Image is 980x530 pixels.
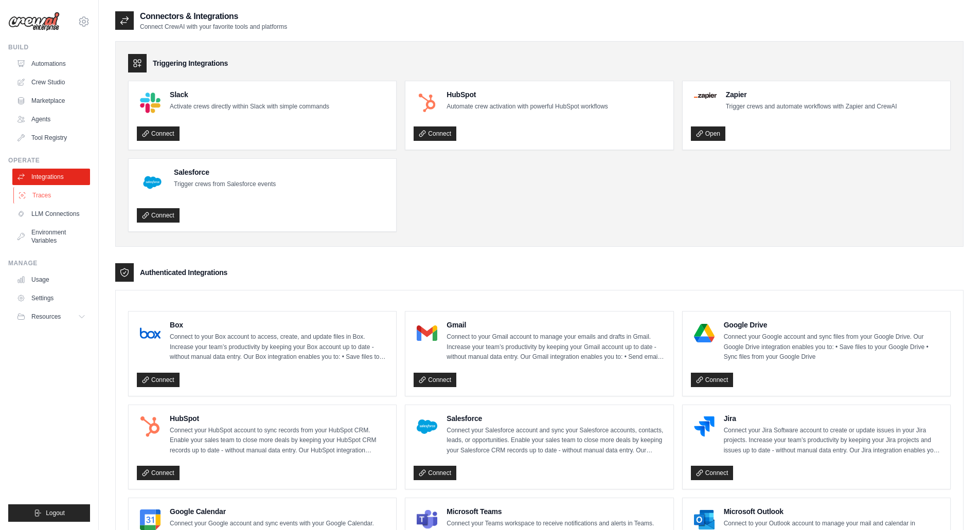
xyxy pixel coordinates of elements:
[12,308,90,325] button: Resources
[726,102,897,112] p: Trigger crews and automate workflows with Zapier and CrewAI
[170,413,388,424] h4: HubSpot
[12,74,90,90] a: Crew Studio
[8,259,90,267] div: Manage
[12,130,90,146] a: Tool Registry
[724,506,942,517] h4: Microsoft Outlook
[12,56,90,72] a: Automations
[694,416,715,437] img: Jira Logo
[153,58,228,68] h3: Triggering Integrations
[691,466,734,480] a: Connect
[447,320,665,330] h4: Gmail
[12,224,90,249] a: Environment Variables
[12,169,90,185] a: Integrations
[691,126,725,141] a: Open
[8,504,90,522] button: Logout
[724,413,942,424] h4: Jira
[417,93,437,113] img: HubSpot Logo
[417,416,437,437] img: Salesforce Logo
[170,426,388,456] p: Connect your HubSpot account to sync records from your HubSpot CRM. Enable your sales team to clo...
[170,89,329,100] h4: Slack
[170,102,329,112] p: Activate crews directly within Slack with simple commands
[447,413,665,424] h4: Salesforce
[8,156,90,165] div: Operate
[170,332,388,362] p: Connect to your Box account to access, create, and update files in Box. Increase your team’s prod...
[417,323,437,343] img: Gmail Logo
[140,267,227,278] h3: Authenticated Integrations
[13,187,91,204] a: Traces
[140,416,161,437] img: HubSpot Logo
[12,290,90,306] a: Settings
[137,126,180,141] a: Connect
[726,89,897,100] h4: Zapier
[447,102,608,112] p: Automate crew activation with powerful HubSpot workflows
[694,323,715,343] img: Google Drive Logo
[447,506,665,517] h4: Microsoft Teams
[694,93,717,99] img: Zapier Logo
[174,179,276,190] p: Trigger crews from Salesforce events
[137,373,180,387] a: Connect
[170,506,388,517] h4: Google Calendar
[170,320,388,330] h4: Box
[694,509,715,530] img: Microsoft Outlook Logo
[447,426,665,456] p: Connect your Salesforce account and sync your Salesforce accounts, contacts, leads, or opportunit...
[140,323,161,343] img: Box Logo
[8,12,60,31] img: Logo
[724,320,942,330] h4: Google Drive
[140,10,287,23] h2: Connectors & Integrations
[417,509,437,530] img: Microsoft Teams Logo
[140,23,287,31] p: Connect CrewAI with your favorite tools and platforms
[137,208,180,223] a: Connect
[140,509,161,530] img: Google Calendar Logo
[46,509,65,517] span: Logout
[724,332,942,362] p: Connect your Google account and sync files from your Google Drive. Our Google Drive integration e...
[140,170,165,195] img: Salesforce Logo
[447,332,665,362] p: Connect to your Gmail account to manage your emails and drafts in Gmail. Increase your team’s pro...
[691,373,734,387] a: Connect
[137,466,180,480] a: Connect
[174,167,276,177] h4: Salesforce
[724,426,942,456] p: Connect your Jira Software account to create or update issues in your Jira projects. Increase you...
[414,126,456,141] a: Connect
[12,93,90,109] a: Marketplace
[447,89,608,100] h4: HubSpot
[414,466,456,480] a: Connect
[12,206,90,222] a: LLM Connections
[8,43,90,51] div: Build
[12,271,90,288] a: Usage
[12,111,90,127] a: Agents
[140,93,161,113] img: Slack Logo
[31,313,61,321] span: Resources
[414,373,456,387] a: Connect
